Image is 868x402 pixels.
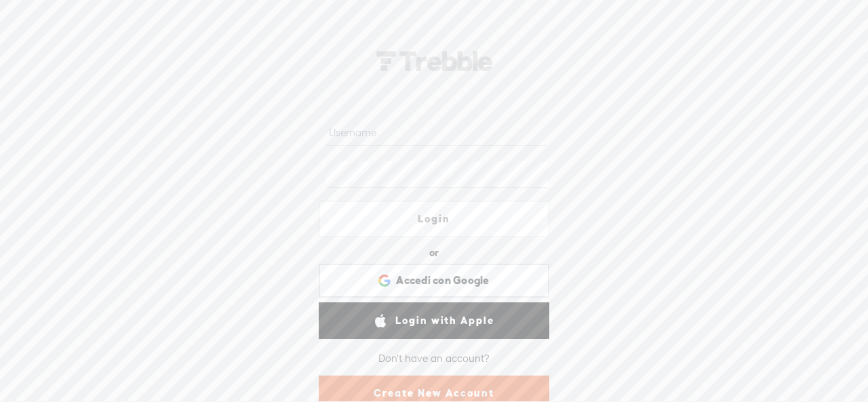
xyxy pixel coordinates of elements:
a: Login [319,201,549,237]
input: Username [326,119,547,146]
span: Accedi con Google [396,273,489,287]
div: or [429,242,439,264]
a: Login with Apple [319,302,549,339]
div: Don't have an account? [378,344,490,373]
div: Accedi con Google [319,264,549,298]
